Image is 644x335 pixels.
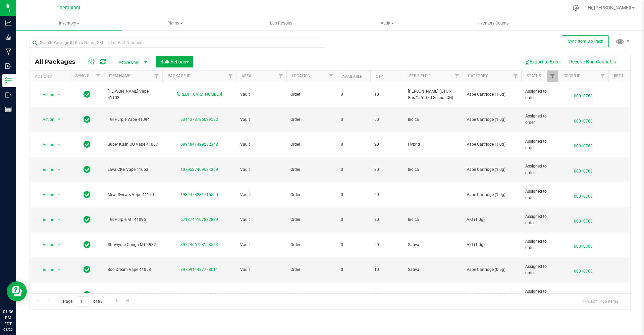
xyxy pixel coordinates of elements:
span: Order [290,292,333,298]
a: Ref Field 2 [614,74,636,78]
inline-svg: Inbound [5,63,12,69]
span: All Packages [35,58,82,65]
span: In Sync [84,140,91,149]
a: Filter [547,70,558,82]
span: Sync from BioTrack [568,39,603,44]
span: Super Kush OG Vape 41067 [108,141,158,148]
span: Order [290,166,333,173]
a: 9025450450055098 [180,292,218,297]
span: Vault [240,141,282,148]
span: 0 [341,292,366,298]
span: 60 [374,192,400,198]
span: 0 [341,267,366,273]
span: Plants [122,20,228,26]
a: 1934478231715500 [180,192,218,197]
a: Filter [510,70,521,82]
p: 01:36 PM EDT [3,309,13,327]
span: TGI Purple Vape 41094 [108,116,158,123]
a: Area [241,74,252,78]
span: Meat Sweats Vape 41171 [108,292,158,298]
button: Receive Non-Cannabis [565,56,620,67]
a: Sync Status [75,74,101,78]
span: Vape Cartridge (0.5g) [467,267,517,273]
a: Plants [122,16,228,30]
span: Boo Dream Vape 41058 [108,267,158,273]
span: Vault [240,217,282,223]
span: TGI Purple MT 41096 [108,217,158,223]
span: 0 [341,166,366,173]
span: 20 [374,242,400,248]
a: Qty [376,74,383,79]
p: 08/20 [3,327,13,332]
a: Inventory Counts [440,16,546,30]
span: In Sync [84,215,91,224]
span: In Sync [84,290,91,299]
span: select [55,265,63,275]
a: Status [527,74,541,78]
span: Action [37,190,55,199]
span: Meat Sweats Vape 41170 [108,192,158,198]
span: In Sync [84,190,91,199]
button: Sync from BioTrack [562,35,609,47]
span: 20 [374,141,400,148]
span: Vape Cartridge (1.0g) [467,166,517,173]
span: 0 [341,91,366,98]
span: Vault [240,267,282,273]
span: Order [290,217,333,223]
span: Vault [240,166,282,173]
span: Theraplant [57,5,80,11]
span: 0 [341,217,366,223]
span: Vault [240,292,282,298]
span: AIO (1.0g) [467,242,517,248]
span: 0 [341,242,366,248]
span: 0 [341,192,366,198]
input: 1 [77,296,89,307]
span: Assigned to order [525,238,554,251]
span: 30 [374,166,400,173]
span: select [55,115,63,124]
span: Indica [408,217,459,223]
a: 1079587409634369 [180,167,218,172]
span: select [55,190,63,199]
iframe: Resource center [7,281,27,301]
span: Vape Cartridge (1.0g) [467,141,517,148]
inline-svg: Outbound [5,92,12,98]
a: Audit [334,16,440,30]
span: Hi, [PERSON_NAME]! [588,5,631,10]
span: Bulk Actions [160,59,189,64]
span: Action [37,290,55,300]
span: Order [290,267,333,273]
span: Hybrid [408,141,459,148]
span: 00010768 [562,165,604,175]
span: Vault [240,242,282,248]
span: Order [290,192,333,198]
a: 8972466723128523 [180,242,218,247]
span: select [55,290,63,300]
a: Lab Results [228,16,334,30]
inline-svg: Grow [5,34,12,41]
span: 0 [341,141,366,148]
a: Filter [451,70,463,82]
span: Order [290,116,333,123]
span: Sativa [408,267,459,273]
span: Vape Cartridge (1.0g) [467,116,517,123]
inline-svg: Analytics [5,19,12,26]
span: Assigned to order [525,213,554,226]
span: Page of 88 [57,296,108,307]
span: 00010768 [562,240,604,250]
inline-svg: Inventory [5,77,12,84]
span: Vape Cartridge (0.5g) [467,292,517,298]
span: 00010768 [562,115,604,125]
span: 0 [341,116,366,123]
a: Item Name [109,74,130,78]
span: [PERSON_NAME] (GTO x Gas 155 - Old School OG) [408,88,459,101]
span: Inventory [16,20,122,26]
a: Location [292,74,311,78]
a: Available [342,74,362,79]
a: Filter [93,70,104,82]
a: Go to the last page [123,296,133,305]
a: 6344378786029582 [180,117,218,122]
span: Audit [334,20,440,26]
span: 10 [374,267,400,273]
span: Action [37,215,55,225]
